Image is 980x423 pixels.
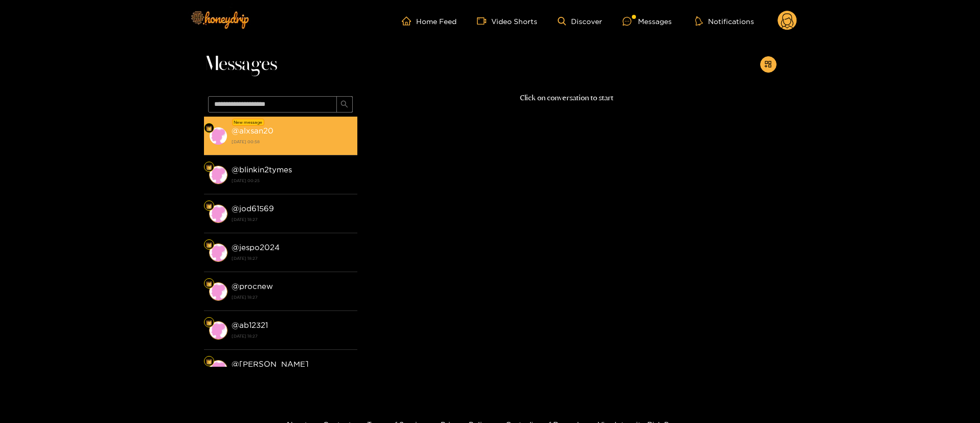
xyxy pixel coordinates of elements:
[764,60,772,69] span: appstore-add
[623,15,672,27] div: Messages
[209,205,227,223] img: conversation
[232,215,352,224] strong: [DATE] 18:27
[340,100,348,109] span: search
[209,243,227,262] img: conversation
[558,17,602,26] a: Discover
[209,321,227,340] img: conversation
[692,16,757,26] button: Notifications
[206,359,212,365] img: Fan Level
[232,176,352,185] strong: [DATE] 00:25
[206,242,212,248] img: Fan Level
[336,96,353,113] button: search
[232,331,352,341] strong: [DATE] 18:27
[232,204,274,213] strong: @ jod61569
[206,125,212,131] img: Fan Level
[204,52,277,77] span: Messages
[232,254,352,263] strong: [DATE] 18:27
[477,16,537,26] a: Video Shorts
[402,16,457,26] a: Home Feed
[232,321,268,329] strong: @ ab12321
[357,92,777,104] p: Click on conversation to start
[206,281,212,287] img: Fan Level
[209,360,227,379] img: conversation
[760,56,777,73] button: appstore-add
[232,137,352,146] strong: [DATE] 00:58
[232,360,309,368] strong: @ [PERSON_NAME]
[209,127,227,145] img: conversation
[206,320,212,326] img: Fan Level
[232,126,274,135] strong: @ alxsan20
[232,282,273,291] strong: @ procnew
[232,119,264,126] div: New message
[232,293,352,302] strong: [DATE] 18:27
[206,203,212,209] img: Fan Level
[232,243,280,252] strong: @ jespo2024
[209,282,227,301] img: conversation
[477,16,491,26] span: video-camera
[402,16,416,26] span: home
[232,165,292,174] strong: @ blinkin2tymes
[209,166,227,184] img: conversation
[206,164,212,170] img: Fan Level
